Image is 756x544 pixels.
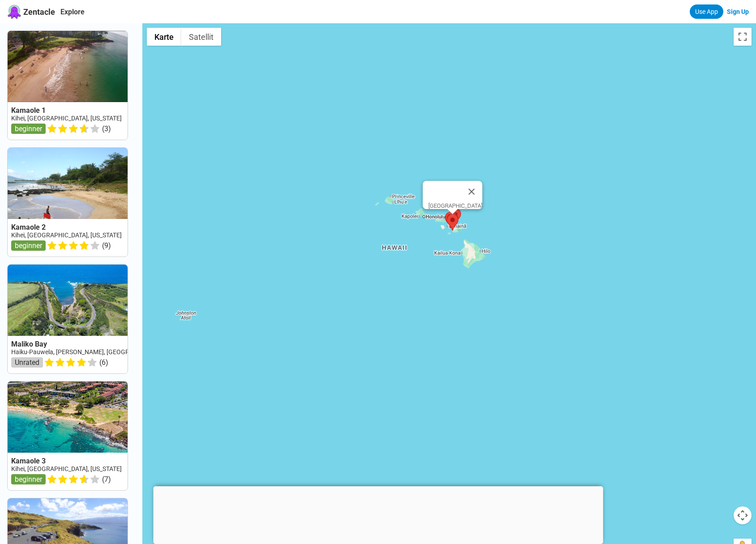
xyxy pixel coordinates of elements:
[23,7,55,17] span: Zentacle
[734,506,752,524] button: Kamerasteuerung für die Karte
[60,8,85,16] a: Explore
[690,4,723,19] a: Use App
[461,181,482,202] button: Schließen
[7,4,21,19] img: Zentacle logo
[11,115,122,122] a: Kihei, [GEOGRAPHIC_DATA], [US_STATE]
[727,8,749,15] a: Sign Up
[181,28,221,46] button: Satellitenbilder anzeigen
[11,465,122,472] a: Kihei, [GEOGRAPHIC_DATA], [US_STATE]
[147,28,181,46] button: Stadtplan anzeigen
[11,348,167,356] a: Haiku-Pauwela, [PERSON_NAME], [GEOGRAPHIC_DATA]
[7,4,55,19] a: Zentacle logoZentacle
[11,231,122,239] a: Kihei, [GEOGRAPHIC_DATA], [US_STATE]
[153,486,603,542] iframe: Advertisement
[734,28,752,46] button: Vollbildansicht ein/aus
[428,202,482,209] div: [GEOGRAPHIC_DATA]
